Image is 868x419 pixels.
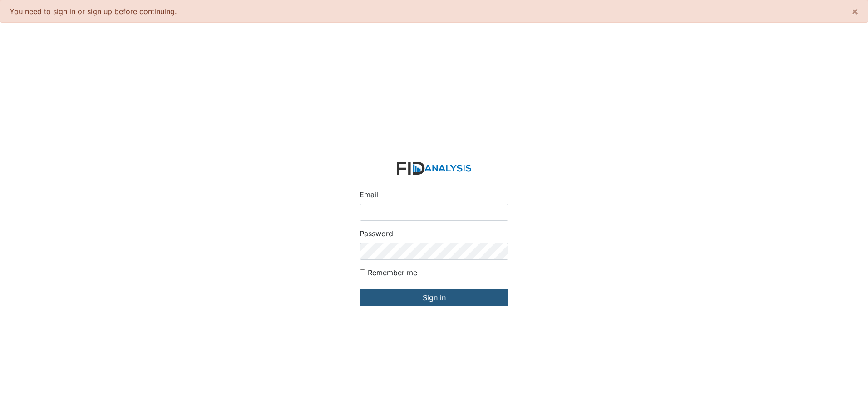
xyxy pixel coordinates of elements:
input: Sign in [360,289,508,306]
img: logo-2fc8c6e3336f68795322cb6e9a2b9007179b544421de10c17bdaae8622450297.svg [397,162,471,175]
button: × [842,0,868,22]
span: × [851,5,858,18]
label: Remember me [368,267,417,278]
label: Email [360,189,378,200]
label: Password [360,228,393,239]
